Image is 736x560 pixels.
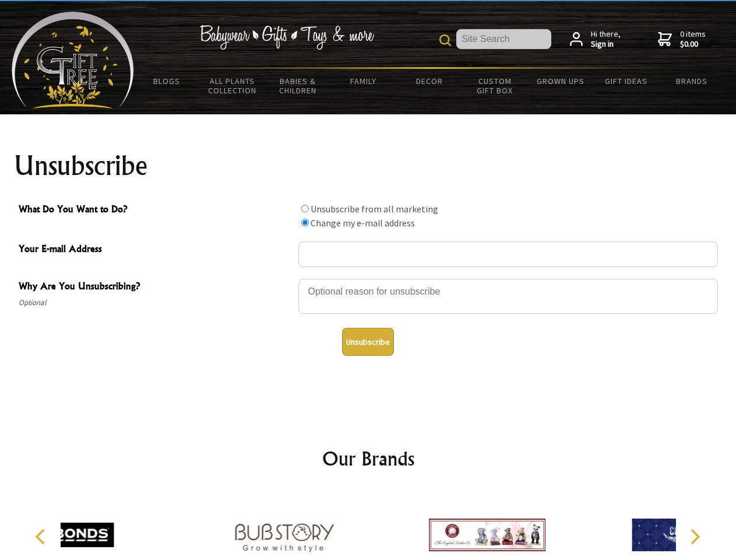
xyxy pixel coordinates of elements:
[658,29,706,50] a: 0 items$0.00
[439,34,451,46] img: product search
[19,296,293,310] span: Optional
[311,217,415,229] label: Change my e-mail address
[527,69,593,93] a: Grown Ups
[23,444,713,473] h2: Our Brands
[342,328,394,356] button: Unsubscribe
[331,69,397,93] a: Family
[301,219,309,226] input: What Do You Want to Do?
[311,203,438,215] label: Unsubscribe from all marketing
[19,279,293,296] span: Why Are You Unsubscribing?
[200,69,266,103] a: All Plants Collection
[19,202,293,219] span: What Do You Want to Do?
[462,69,528,103] a: Custom Gift Box
[19,242,293,258] span: Your E-mail Address
[593,69,659,93] a: Gift Ideas
[456,29,551,49] input: Site Search
[134,69,200,93] a: BLOGS
[29,524,55,549] button: Previous
[265,69,331,103] a: Babies & Children
[396,69,462,93] a: Decor
[680,39,706,50] strong: $0.00
[570,29,621,50] a: Hi there,Sign in
[298,279,718,314] textarea: Why Are You Unsubscribing?
[301,205,309,212] input: What Do You Want to Do?
[14,152,723,180] h1: Unsubscribe
[199,25,374,50] img: Babywear - Gifts - Toys & more
[298,242,718,267] input: Your E-mail Address
[591,39,621,50] strong: Sign in
[682,524,707,549] button: Next
[12,12,134,108] img: Babyware - Gifts - Toys and more...
[591,29,621,50] span: Hi there,
[680,29,706,50] span: 0 items
[659,69,725,93] a: Brands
